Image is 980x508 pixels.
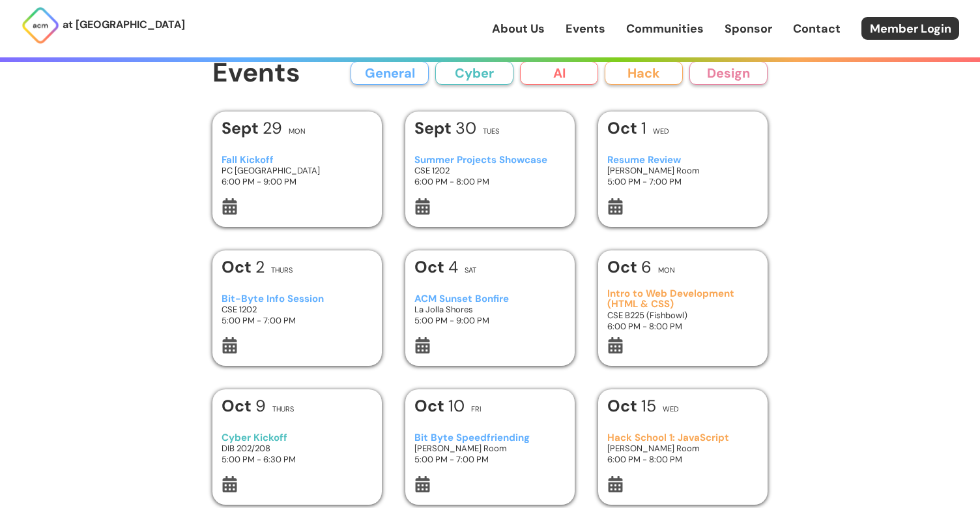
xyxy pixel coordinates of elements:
[271,267,293,274] h2: Thurs
[607,117,641,139] b: Oct
[607,443,759,454] h3: [PERSON_NAME] Room
[607,256,641,278] b: Oct
[414,432,566,443] h3: Bit Byte Speedfriending
[222,256,255,278] b: Oct
[520,61,598,85] button: AI
[414,454,566,465] h3: 5:00 PM - 7:00 PM
[222,443,373,454] h3: DIB 202/208
[222,155,373,166] h3: Fall Kickoff
[607,155,759,166] h3: Resume Review
[414,120,476,136] h1: 30
[222,395,255,417] b: Oct
[222,293,373,305] h3: Bit-Byte Info Session
[414,293,566,305] h3: ACM Sunset Bonfire
[414,398,465,414] h1: 10
[653,128,669,135] h2: Wed
[725,20,772,37] a: Sponsor
[222,120,282,136] h1: 29
[414,443,566,454] h3: [PERSON_NAME] Room
[414,176,566,187] h3: 6:00 PM - 8:00 PM
[351,61,429,85] button: General
[222,117,263,139] b: Sept
[222,454,373,465] h3: 5:00 PM - 6:30 PM
[626,20,704,37] a: Communities
[222,176,373,187] h3: 6:00 PM - 9:00 PM
[63,16,185,33] p: at [GEOGRAPHIC_DATA]
[222,398,266,414] h1: 9
[607,310,759,321] h3: CSE B225 (Fishbowl)
[414,117,455,139] b: Sept
[222,304,373,315] h3: CSE 1202
[861,17,959,40] a: Member Login
[658,267,675,274] h2: Mon
[605,61,683,85] button: Hack
[222,165,373,176] h3: PC [GEOGRAPHIC_DATA]
[607,398,656,414] h1: 15
[465,267,476,274] h2: Sat
[566,20,605,37] a: Events
[607,288,759,310] h3: Intro to Web Development (HTML & CSS)
[222,259,265,275] h1: 2
[435,61,513,85] button: Cyber
[414,155,566,166] h3: Summer Projects Showcase
[607,165,759,176] h3: [PERSON_NAME] Room
[607,454,759,465] h3: 6:00 PM - 8:00 PM
[222,432,373,443] h3: Cyber Kickoff
[212,59,300,88] h1: Events
[414,165,566,176] h3: CSE 1202
[414,395,448,417] b: Oct
[222,315,373,326] h3: 5:00 PM - 7:00 PM
[492,20,545,37] a: About Us
[483,128,499,135] h2: Tues
[607,395,641,417] b: Oct
[607,432,759,443] h3: Hack School 1: JavaScript
[414,259,458,275] h1: 4
[414,304,566,315] h3: La Jolla Shores
[607,120,646,136] h1: 1
[272,406,294,413] h2: Thurs
[289,128,306,135] h2: Mon
[607,176,759,187] h3: 5:00 PM - 7:00 PM
[663,406,679,413] h2: Wed
[793,20,841,37] a: Contact
[607,321,759,332] h3: 6:00 PM - 8:00 PM
[414,315,566,326] h3: 5:00 PM - 9:00 PM
[689,61,768,85] button: Design
[471,406,482,413] h2: Fri
[607,259,652,275] h1: 6
[21,6,60,45] img: ACM Logo
[414,256,448,278] b: Oct
[21,6,185,45] a: at [GEOGRAPHIC_DATA]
